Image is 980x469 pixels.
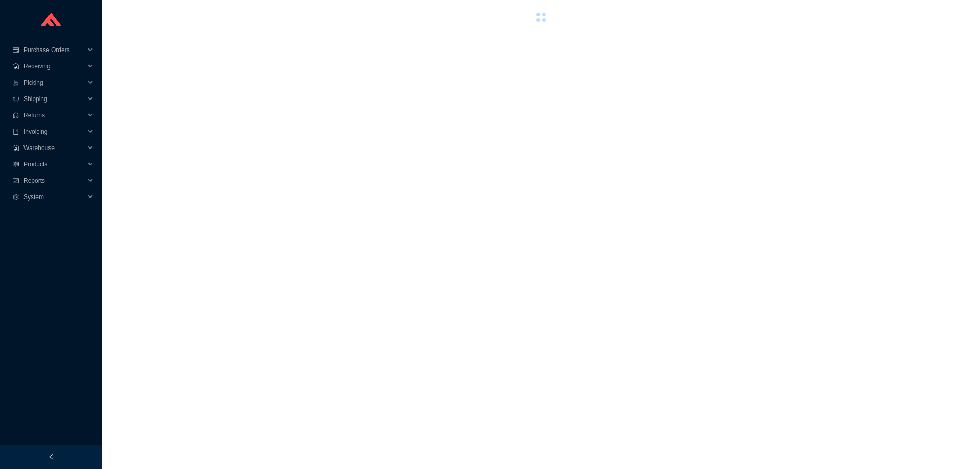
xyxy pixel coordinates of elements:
[23,42,85,58] span: Purchase Orders
[23,91,85,107] span: Shipping
[23,124,85,140] span: Invoicing
[12,47,19,53] span: credit-card
[12,129,19,135] span: book
[23,189,85,205] span: System
[48,454,54,460] span: left
[12,112,19,118] span: customer-service
[12,178,19,184] span: fund
[12,161,19,167] span: read
[12,194,19,200] span: setting
[23,75,85,91] span: Picking
[23,58,85,75] span: Receiving
[23,156,85,172] span: Products
[23,107,85,124] span: Returns
[23,140,85,156] span: Warehouse
[23,172,85,189] span: Reports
